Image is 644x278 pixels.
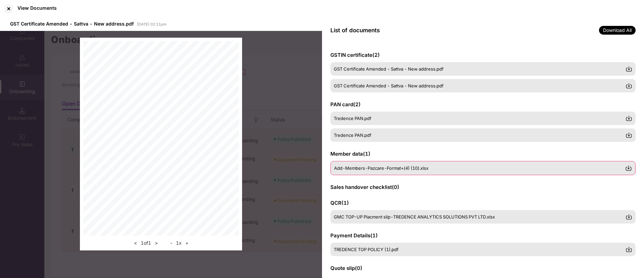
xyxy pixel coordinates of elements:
span: GSTIN certificate ( 2 ) [330,52,380,58]
span: Add-Members-Pazcare-Format+(4) (10).xlsx [334,165,428,171]
span: PAN card ( 2 ) [330,101,361,108]
span: List of documents [330,27,380,34]
img: svg+xml;base64,PHN2ZyBpZD0iRG93bmxvYWQtMzJ4MzIiIHhtbG5zPSJodHRwOi8vd3d3LnczLm9yZy8yMDAwL3N2ZyIgd2... [626,132,632,138]
div: 1 x [168,239,190,247]
img: svg+xml;base64,PHN2ZyBpZD0iRG93bmxvYWQtMzJ4MzIiIHhtbG5zPSJodHRwOi8vd3d3LnczLm9yZy8yMDAwL3N2ZyIgd2... [626,115,632,122]
span: Member data ( 1 ) [330,151,370,157]
button: > [153,239,160,247]
button: - [168,239,174,247]
span: Quote slip ( 0 ) [330,265,362,271]
span: GST Certificate Amended - Sattva - New address.pdf [10,21,134,27]
span: Download All [599,26,636,35]
span: [DATE] 02:11pm [137,22,167,27]
img: svg+xml;base64,PHN2ZyBpZD0iRG93bmxvYWQtMzJ4MzIiIHhtbG5zPSJodHRwOi8vd3d3LnczLm9yZy8yMDAwL3N2ZyIgd2... [626,66,632,72]
img: svg+xml;base64,PHN2ZyBpZD0iRG93bmxvYWQtMzJ4MzIiIHhtbG5zPSJodHRwOi8vd3d3LnczLm9yZy8yMDAwL3N2ZyIgd2... [626,82,632,89]
span: GST Certificate Amended - Sattva - New address.pdf [334,83,444,88]
button: + [183,239,190,247]
div: 1 of 1 [132,239,160,247]
img: svg+xml;base64,PHN2ZyBpZD0iRG93bmxvYWQtMzJ4MzIiIHhtbG5zPSJodHRwOi8vd3d3LnczLm9yZy8yMDAwL3N2ZyIgd2... [626,246,632,253]
span: GMC TOP-UP Placment slip-TREDENCE ANALYTICS SOLUTIONS PVT LTD.xlsx [334,214,495,220]
img: svg+xml;base64,PHN2ZyBpZD0iRG93bmxvYWQtMzJ4MzIiIHhtbG5zPSJodHRwOi8vd3d3LnczLm9yZy8yMDAwL3N2ZyIgd2... [625,165,632,171]
button: < [132,239,139,247]
div: View Documents [17,5,57,11]
span: Tredence PAN.pdf [334,116,371,121]
span: TREDENCE TOP POLICY (1).pdf [334,247,399,252]
span: QCR ( 1 ) [330,200,349,206]
span: Tredence PAN.pdf [334,132,371,138]
span: Sales handover checklist ( 0 ) [330,184,399,190]
span: Payment Details ( 1 ) [330,232,378,239]
span: GST Certificate Amended - Sattva - New address.pdf [334,66,444,72]
img: svg+xml;base64,PHN2ZyBpZD0iRG93bmxvYWQtMzJ4MzIiIHhtbG5zPSJodHRwOi8vd3d3LnczLm9yZy8yMDAwL3N2ZyIgd2... [626,213,632,220]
